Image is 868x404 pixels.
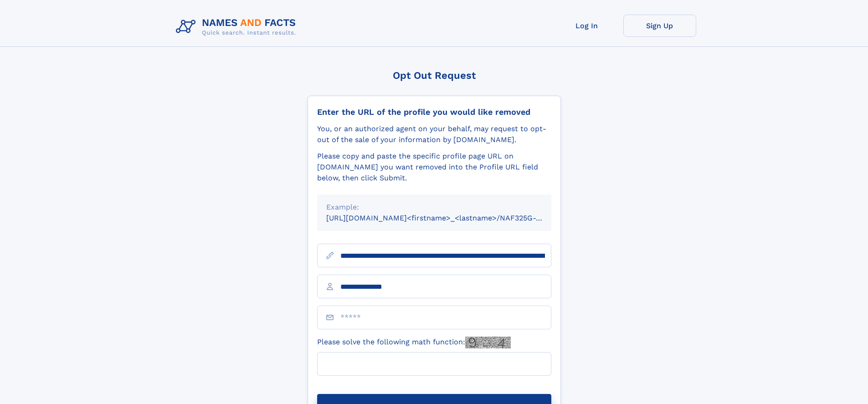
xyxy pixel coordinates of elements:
div: Example: [326,202,542,213]
div: You, or an authorized agent on your behalf, may request to opt-out of the sale of your informatio... [317,123,551,145]
div: Opt Out Request [308,70,561,81]
small: [URL][DOMAIN_NAME]<firstname>_<lastname>/NAF325G-xxxxxxxx [326,214,569,222]
a: Log In [550,15,623,37]
label: Please solve the following math function: [317,337,511,348]
div: Enter the URL of the profile you would like removed [317,107,551,117]
div: Please copy and paste the specific profile page URL on [DOMAIN_NAME] you want removed into the Pr... [317,151,551,184]
img: Logo Names and Facts [172,15,303,39]
a: Sign Up [623,15,696,37]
